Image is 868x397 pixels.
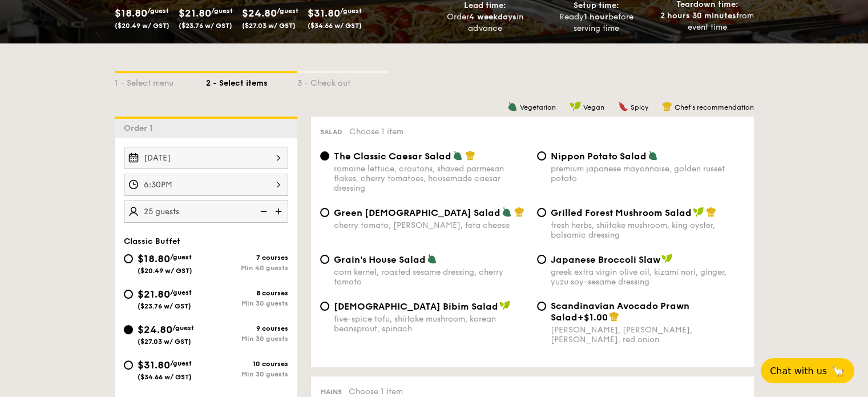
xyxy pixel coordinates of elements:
[334,220,528,230] div: cherry tomato, [PERSON_NAME], feta cheese
[138,359,170,371] span: $31.80
[115,22,169,30] span: ($20.49 w/ GST)
[537,208,546,217] input: Grilled Forest Mushroom Saladfresh herbs, shiitake mushroom, king oyster, balsamic dressing
[551,325,745,344] div: [PERSON_NAME], [PERSON_NAME], [PERSON_NAME], red onion
[170,288,192,296] span: /guest
[254,200,271,222] img: icon-reduce.1d2dbef1.svg
[334,267,528,287] div: corn kernel, roasted sesame dressing, cherry tomato
[172,324,194,332] span: /guest
[206,264,288,272] div: Min 40 guests
[138,338,191,346] span: ($27.03 w/ GST)
[427,254,437,264] img: icon-vegetarian.fe4039eb.svg
[662,101,672,111] img: icon-chef-hat.a58ddaea.svg
[693,207,704,217] img: icon-vegan.f8ff3823.svg
[520,103,556,111] span: Vegetarian
[206,335,288,343] div: Min 30 guests
[537,302,546,311] input: Scandinavian Avocado Prawn Salad+$1.00[PERSON_NAME], [PERSON_NAME], [PERSON_NAME], red onion
[551,254,660,265] span: Japanese Broccoli Slaw
[206,360,288,368] div: 10 courses
[124,174,288,196] input: Event time
[206,324,288,332] div: 9 courses
[138,302,191,310] span: ($23.76 w/ GST)
[320,208,329,217] input: Green [DEMOGRAPHIC_DATA] Saladcherry tomato, [PERSON_NAME], feta cheese
[334,164,528,193] div: romaine lettuce, croutons, shaved parmesan flakes, cherry tomatoes, housemade caesar dressing
[308,7,340,19] span: $31.80
[349,127,403,137] span: Choose 1 item
[584,12,608,22] strong: 1 hour
[320,128,342,136] span: Salad
[349,387,403,396] span: Choose 1 item
[551,164,745,183] div: premium japanese mayonnaise, golden russet potato
[334,207,500,218] span: Green [DEMOGRAPHIC_DATA] Salad
[124,325,133,334] input: $24.80/guest($27.03 w/ GST)9 coursesMin 30 guests
[502,207,512,217] img: icon-vegetarian.fe4039eb.svg
[277,7,298,15] span: /guest
[609,311,619,322] img: icon-chef-hat.a58ddaea.svg
[206,289,288,297] div: 8 courses
[179,22,232,30] span: ($23.76 w/ GST)
[507,101,518,111] img: icon-vegetarian.fe4039eb.svg
[297,73,389,89] div: 3 - Check out
[706,207,716,217] img: icon-chef-hat.a58ddaea.svg
[675,103,754,111] span: Chef's recommendation
[206,254,288,262] div: 7 courses
[124,147,288,169] input: Event date
[138,323,172,336] span: $24.80
[618,101,628,111] img: icon-spicy.37a8142b.svg
[499,300,511,311] img: icon-vegan.f8ff3823.svg
[464,1,506,10] span: Lead time:
[334,254,426,265] span: Grain's House Salad
[545,11,647,34] div: Ready before serving time
[583,103,604,111] span: Vegan
[138,288,170,300] span: $21.80
[115,7,147,19] span: $18.80
[631,103,648,111] span: Spicy
[320,302,329,311] input: [DEMOGRAPHIC_DATA] Bibim Saladfive-spice tofu, shiitake mushroom, korean beansprout, spinach
[320,388,342,396] span: Mains
[170,359,192,367] span: /guest
[320,255,329,264] input: Grain's House Saladcorn kernel, roasted sesame dressing, cherry tomato
[211,7,233,15] span: /guest
[115,73,206,89] div: 1 - Select menu
[170,253,192,261] span: /guest
[551,267,745,287] div: greek extra virgin olive oil, kizami nori, ginger, yuzu soy-sesame dressing
[138,267,192,275] span: ($20.49 w/ GST)
[124,123,158,133] span: Order 1
[147,7,169,15] span: /guest
[537,255,546,264] input: Japanese Broccoli Slawgreek extra virgin olive oil, kizami nori, ginger, yuzu soy-sesame dressing
[578,312,608,323] span: +$1.00
[242,22,296,30] span: ($27.03 w/ GST)
[453,150,463,161] img: icon-vegetarian.fe4039eb.svg
[761,358,854,383] button: Chat with us🦙
[551,220,745,240] div: fresh herbs, shiitake mushroom, king oyster, balsamic dressing
[661,254,673,264] img: icon-vegan.f8ff3823.svg
[308,22,362,30] span: ($34.66 w/ GST)
[206,370,288,378] div: Min 30 guests
[570,101,581,111] img: icon-vegan.f8ff3823.svg
[574,1,619,10] span: Setup time:
[334,301,498,312] span: [DEMOGRAPHIC_DATA] Bibim Salad
[465,150,475,161] img: icon-chef-hat.a58ddaea.svg
[334,314,528,334] div: five-spice tofu, shiitake mushroom, korean beansprout, spinach
[648,150,658,161] img: icon-vegetarian.fe4039eb.svg
[551,207,692,218] span: Grilled Forest Mushroom Salad
[242,7,277,19] span: $24.80
[660,11,736,21] strong: 2 hours 30 minutes
[656,10,758,33] div: from event time
[124,290,133,299] input: $21.80/guest($23.76 w/ GST)8 coursesMin 30 guests
[138,252,170,265] span: $18.80
[469,12,516,22] strong: 4 weekdays
[124,360,133,370] input: $31.80/guest($34.66 w/ GST)10 coursesMin 30 guests
[320,151,329,161] input: The Classic Caesar Saladromaine lettuce, croutons, shaved parmesan flakes, cherry tomatoes, house...
[179,7,211,19] span: $21.80
[434,11,536,34] div: Order in advance
[124,254,133,263] input: $18.80/guest($20.49 w/ GST)7 coursesMin 40 guests
[514,207,524,217] img: icon-chef-hat.a58ddaea.svg
[138,373,192,381] span: ($34.66 w/ GST)
[770,366,827,376] span: Chat with us
[334,151,451,162] span: The Classic Caesar Salad
[340,7,362,15] span: /guest
[271,200,288,222] img: icon-add.58712e84.svg
[551,151,647,162] span: Nippon Potato Salad
[206,73,297,89] div: 2 - Select items
[124,200,288,223] input: Number of guests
